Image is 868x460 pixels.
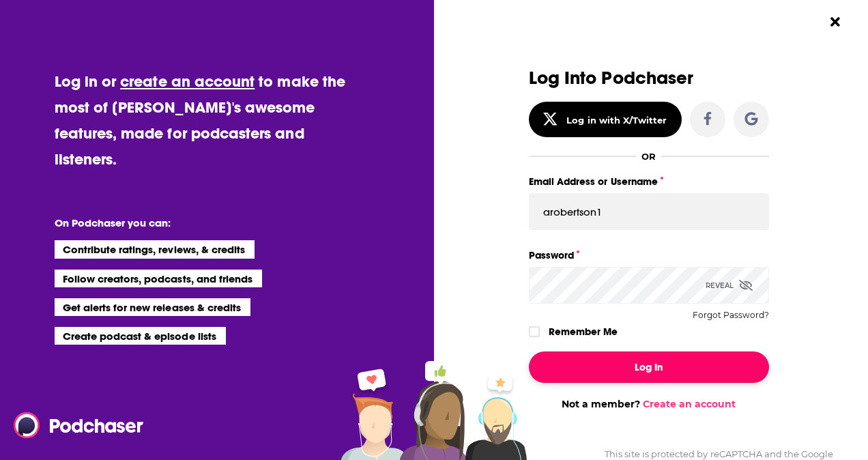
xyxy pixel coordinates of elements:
input: Email Address or Username [529,193,769,230]
div: OR [641,151,656,162]
div: Reveal [706,267,753,304]
li: Get alerts for new releases & credits [55,298,250,316]
img: Podchaser - Follow, Share and Rate Podcasts [14,412,145,438]
div: Log in with X/Twitter [566,115,667,126]
div: Not a member? [529,398,769,410]
button: Log In [529,351,769,383]
label: Password [529,246,769,264]
li: Contribute ratings, reviews, & credits [55,240,255,258]
a: Podchaser - Follow, Share and Rate Podcasts [14,412,134,438]
li: Create podcast & episode lists [55,327,226,345]
button: Forgot Password? [693,311,769,320]
label: Email Address or Username [529,173,769,190]
h3: Log Into Podchaser [529,68,769,88]
li: Follow creators, podcasts, and friends [55,270,263,287]
button: Close Button [822,9,848,35]
button: Log in with X/Twitter [529,102,682,137]
a: Create an account [643,398,736,410]
a: create an account [120,72,255,91]
li: On Podchaser you can: [55,216,328,229]
label: Remember Me [549,323,618,341]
